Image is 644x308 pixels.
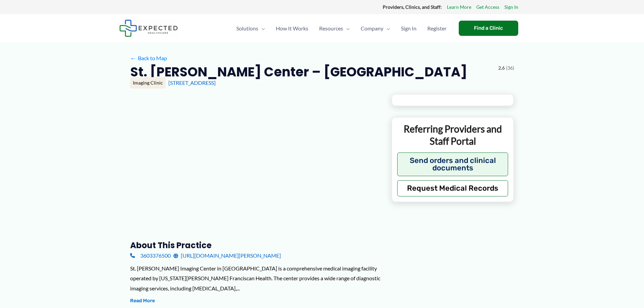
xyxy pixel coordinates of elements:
[130,263,381,293] div: St. [PERSON_NAME] Imaging Center in [GEOGRAPHIC_DATA] is a comprehensive medical imaging facility...
[130,53,167,63] a: ←Back to Map
[270,17,314,40] a: How It Works
[361,17,383,40] span: Company
[236,17,258,40] span: Solutions
[276,17,308,40] span: How It Works
[168,79,216,86] a: [STREET_ADDRESS]
[130,64,467,80] h2: St. [PERSON_NAME] Center – [GEOGRAPHIC_DATA]
[447,3,471,11] a: Learn More
[130,240,381,251] h3: About this practice
[258,17,265,40] span: Menu Toggle
[355,17,396,40] a: CompanyMenu Toggle
[397,180,508,196] button: Request Medical Records
[119,20,178,37] img: Expected Healthcare Logo - side, dark font, small
[459,21,518,36] a: Find a Clinic
[506,64,514,72] span: (36)
[476,3,499,11] a: Get Access
[383,17,390,40] span: Menu Toggle
[130,251,171,261] a: 3603376500
[397,152,508,176] button: Send orders and clinical documents
[498,64,505,72] span: 2.6
[319,17,343,40] span: Resources
[130,77,166,89] div: Imaging Clinic
[397,123,508,147] p: Referring Providers and Staff Portal
[130,55,137,61] span: ←
[427,17,447,40] span: Register
[173,251,281,261] a: [URL][DOMAIN_NAME][PERSON_NAME]
[401,17,416,40] span: Sign In
[396,17,422,40] a: Sign In
[343,17,350,40] span: Menu Toggle
[130,297,155,305] button: Read More
[422,17,452,40] a: Register
[231,17,270,40] a: SolutionsMenu Toggle
[231,17,452,40] nav: Primary Site Navigation
[383,4,442,10] strong: Providers, Clinics, and Staff:
[314,17,355,40] a: ResourcesMenu Toggle
[504,3,518,11] a: Sign In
